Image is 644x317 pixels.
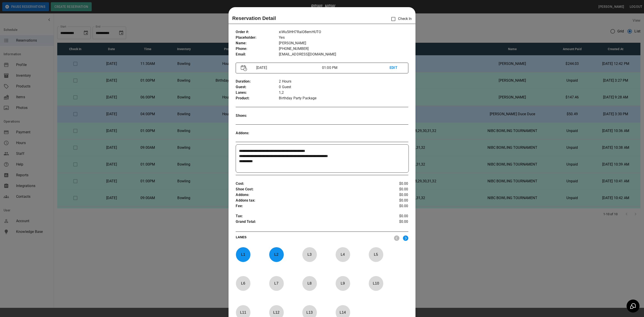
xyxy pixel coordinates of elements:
p: xiWu5lHH7RaiO8emHUTO [279,29,408,35]
img: right.svg [403,235,408,241]
p: Tax : [236,213,379,219]
p: $0.00 [379,213,408,219]
p: $0.00 [379,198,408,203]
p: Shoes : [236,113,279,119]
p: [PERSON_NAME] [279,40,408,46]
img: Vector [241,65,247,71]
p: Product : [236,96,279,101]
p: L 3 [302,249,317,260]
p: $0.00 [379,219,408,226]
p: Name : [236,40,279,46]
p: Order # : [236,29,279,35]
p: [PHONE_NUMBER] [279,46,408,52]
p: [DATE] [254,65,322,70]
p: $0.00 [379,203,408,209]
p: L 2 [269,249,284,260]
p: L 10 [369,278,383,289]
p: Yes [279,35,408,40]
p: Cost : [236,181,379,187]
p: EDIT [390,65,403,71]
p: L 4 [335,249,350,260]
p: 1,2 [279,90,408,96]
p: Fee : [236,203,379,209]
p: LANES [236,235,390,241]
p: Phone : [236,46,279,52]
p: Addons : [236,192,379,198]
p: Addons tax : [236,198,379,203]
p: Guest : [236,84,279,90]
p: Lanes : [236,90,279,96]
p: $0.00 [379,181,408,187]
p: $0.00 [379,192,408,198]
p: Shoe Cost : [236,187,379,192]
img: nav_left.svg [394,235,399,241]
p: [EMAIL_ADDRESS][DOMAIN_NAME] [279,52,408,57]
p: L 9 [335,278,350,289]
p: Check In [389,14,412,24]
p: L 6 [236,278,250,289]
p: L 1 [236,249,250,260]
p: Duration : [236,79,279,84]
p: Addons : [236,130,279,136]
p: $0.00 [379,187,408,192]
p: L 5 [369,249,383,260]
p: Grand Total : [236,219,379,226]
p: 0 Guest [279,84,408,90]
p: Reservation Detail [232,15,276,22]
p: L 7 [269,278,284,289]
p: 01:00 PM [322,65,390,70]
p: Birthday Party Package [279,96,408,101]
p: 2 Hours [279,79,408,84]
p: Placeholder : [236,35,279,40]
p: Email : [236,52,279,57]
p: L 8 [302,278,317,289]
